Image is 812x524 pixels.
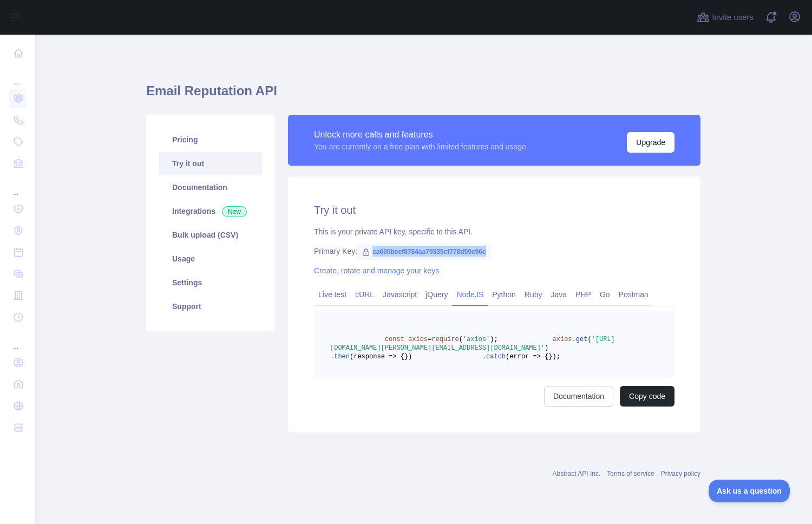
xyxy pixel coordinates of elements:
a: Terms of service [607,470,654,477]
span: Invite users [712,11,754,24]
span: New [222,206,247,217]
span: = [428,336,431,343]
span: .catch [482,353,506,361]
a: PHP [571,286,595,303]
span: ); [490,336,497,343]
a: Go [595,286,614,303]
span: ( [459,336,463,343]
a: Usage [159,247,262,271]
span: axios [408,336,428,343]
a: Javascript [378,286,421,303]
button: Upgrade [627,132,675,153]
a: Abstract API Inc. [553,470,601,477]
span: axios [553,336,572,343]
span: 'axios' [463,336,490,343]
a: Postman [614,286,653,303]
a: cURL [351,286,378,303]
span: }); [548,353,560,361]
div: Primary Key: [314,246,675,257]
a: Bulk upload (CSV) [159,223,262,247]
button: Copy code [620,386,675,407]
a: Try it out [159,152,262,175]
span: ( [587,336,591,343]
span: .then [330,353,350,361]
div: Unlock more calls and features [314,128,526,141]
span: ) [545,344,548,352]
a: Documentation [159,175,262,199]
button: Invite users [695,9,756,26]
span: ca600beef8784aa79335cf778d59c96c [357,244,490,260]
a: Ruby [520,286,547,303]
a: Integrations New [159,199,262,223]
a: Privacy policy [661,470,700,477]
h1: Email Reputation API [146,82,700,108]
a: Support [159,294,262,318]
div: ... [9,65,26,87]
span: const [385,336,404,343]
div: ... [9,329,26,351]
a: Pricing [159,128,262,152]
div: This is your private API key, specific to this API. [314,226,675,237]
a: NodeJS [452,286,488,303]
a: Documentation [544,386,613,407]
div: You are currently on a free plan with limited features and usage [314,141,526,152]
span: (response => { [350,353,404,361]
span: (error => { [506,353,548,361]
iframe: Toggle Customer Support [709,480,790,502]
h2: Try it out [314,202,675,218]
span: }) [404,353,412,361]
a: Python [488,286,520,303]
div: ... [9,175,26,197]
span: require [431,336,459,343]
a: Java [547,286,572,303]
a: Live test [314,286,351,303]
span: .get [572,336,588,343]
a: jQuery [421,286,452,303]
a: Create, rotate and manage your keys [314,266,439,275]
a: Settings [159,271,262,294]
